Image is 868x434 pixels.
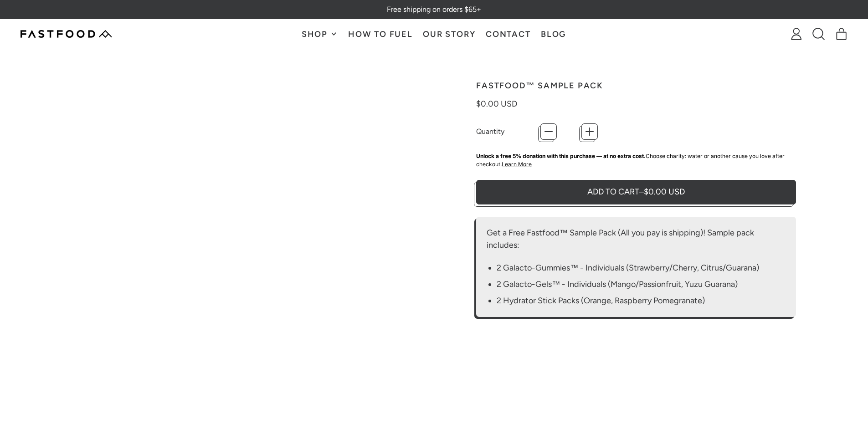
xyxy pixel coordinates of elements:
h1: Fastfood™ Sample Pack [476,82,796,90]
li: 2 Galacto-Gels™ - Individuals (Mango/Passionfruit, Yuzu Guarana) [497,278,786,291]
p: Get a Free Fastfood [487,227,786,251]
button: Add to Cart [476,180,796,204]
img: Fastfood [21,30,112,38]
span: $0.00 USD [476,99,517,109]
span: ™ Sample Pack (All you pay is shipping)! Sample pack includes: [487,228,754,250]
span: Shop [302,30,330,38]
button: − [540,123,557,140]
a: Our Story [418,20,481,48]
a: Contact [481,20,536,48]
button: + [581,123,598,140]
label: Quantity [476,126,540,137]
li: 2 Hydrator Stick Packs (Orange, Raspberry Pomegranate) [497,295,786,307]
a: How To Fuel [343,20,418,48]
li: 2 Galacto-Gummies™ - Individuals (Strawberry/Cherry, Citrus/Guarana) [497,262,786,274]
button: Shop [296,20,343,48]
a: Blog [536,20,572,48]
